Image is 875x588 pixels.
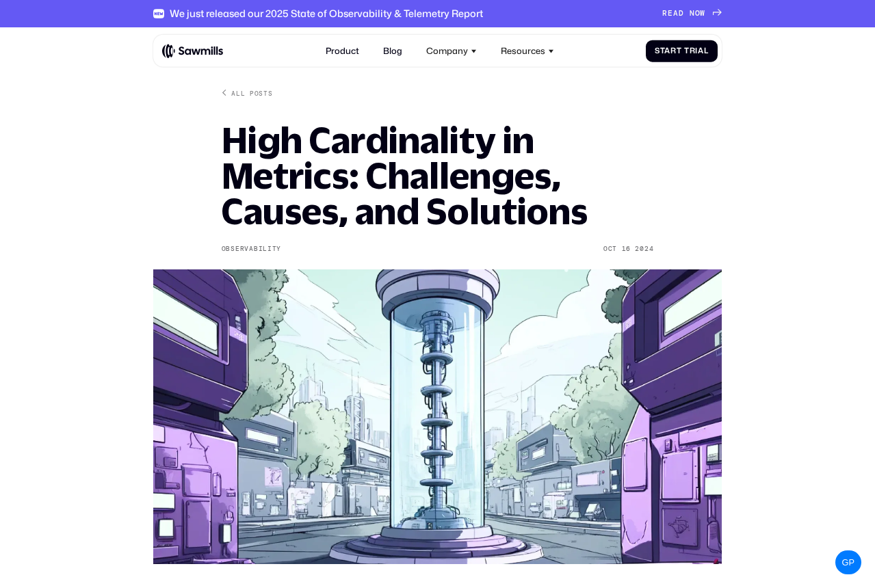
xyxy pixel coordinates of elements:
a: Start Trial [646,40,718,62]
div: All posts [231,88,272,97]
div: 16 [622,245,631,253]
button: GP [835,550,861,574]
div: Company [426,46,468,56]
div: READ NOW [662,9,705,18]
a: All posts [222,88,273,97]
div: Oct [603,245,617,253]
div: We just released our 2025 State of Observability & Telemetry Report [170,8,483,19]
a: Product [319,39,365,63]
a: READ NOW [662,9,722,18]
a: Blog [377,39,409,63]
div: Resources [501,46,545,56]
div: Observability [222,245,281,253]
div: Start Trial [655,46,709,55]
h1: High Cardinality in Metrics: Challenges, Causes, and Solutions [222,122,654,228]
div: 2024 [635,245,653,253]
